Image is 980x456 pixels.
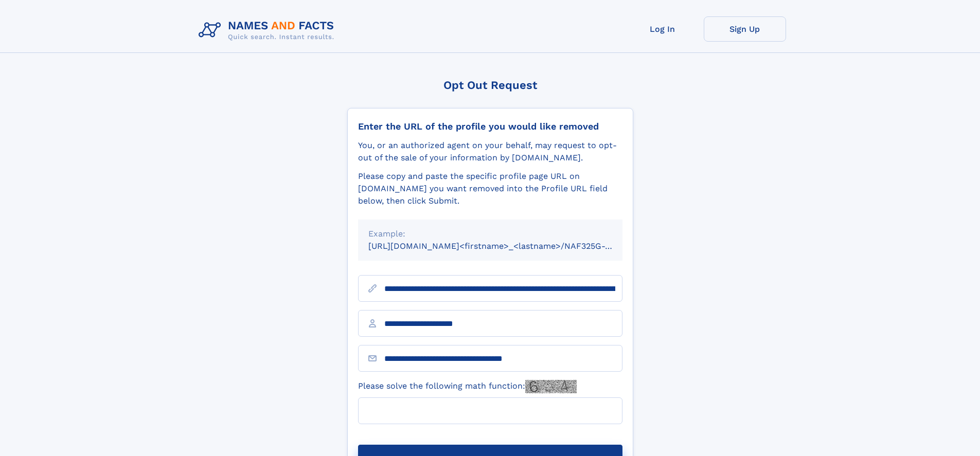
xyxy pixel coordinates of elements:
div: Example: [368,228,612,240]
img: Logo Names and Facts [194,16,343,44]
a: Sign Up [704,16,786,42]
div: You, or an authorized agent on your behalf, may request to opt-out of the sale of your informatio... [358,139,622,164]
div: Enter the URL of the profile you would like removed [358,121,622,132]
div: Please copy and paste the specific profile page URL on [DOMAIN_NAME] you want removed into the Pr... [358,170,622,207]
small: [URL][DOMAIN_NAME]<firstname>_<lastname>/NAF325G-xxxxxxxx [368,241,642,251]
label: Please solve the following math function: [358,380,577,393]
a: Log In [621,16,704,42]
div: Opt Out Request [347,79,633,92]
